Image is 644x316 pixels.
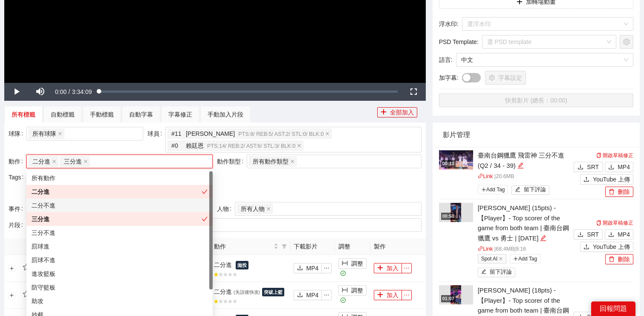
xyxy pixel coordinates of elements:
[443,123,630,147] div: 影片管理
[481,269,487,275] span: edit
[335,238,370,255] th: 調整
[583,244,589,251] span: upload
[322,292,331,298] span: ellipsis
[451,285,461,304] img: 941a5023-f923-4303-80ba-64616010b74d.jpg
[578,164,583,171] span: download
[32,173,208,183] div: 所有動作
[90,110,114,119] div: 手動標籤
[4,83,28,101] button: Play
[439,55,453,64] span: 語言 :
[587,230,599,239] span: SRT
[32,269,208,278] div: 進攻籃板
[461,53,628,66] span: 中文
[381,109,387,116] span: plus
[32,242,208,251] div: 罰球進
[208,110,243,119] div: 手動加入片段
[217,202,235,216] label: 人物
[338,258,367,269] button: column-width調整
[605,162,633,172] button: downloadMP4
[574,229,603,240] button: downloadSRT
[214,286,286,299] div: 二分進
[540,233,546,243] div: 編輯
[9,218,26,232] label: 片段
[587,162,599,172] span: SRT
[478,268,516,277] button: edit留下評論
[32,157,50,166] span: 二分進
[32,255,208,265] div: 罰球不進
[72,88,92,95] span: 3:34:09
[481,187,486,192] span: plus
[608,231,614,238] span: download
[540,235,546,241] span: edit
[620,35,633,49] button: setting
[282,244,287,249] span: filter
[341,271,346,276] span: check-circle
[593,242,630,252] span: YouTube 上傳
[513,256,518,261] span: plus
[608,164,614,171] span: download
[32,283,208,292] div: 防守籃板
[32,228,208,237] div: 三分不進
[129,110,153,119] div: 自動字幕
[605,254,633,264] button: delete刪除
[618,162,630,172] span: MP4
[171,141,295,150] span: 賴廷恩
[510,254,540,263] span: Add Tag
[52,159,56,164] span: close
[207,143,295,149] span: PTS: 14 / REB: 2 / AST: 6 / STL: 3 / BLK: 0
[9,155,26,168] label: 動作
[223,272,228,277] span: star
[605,229,633,240] button: downloadMP4
[342,287,348,294] span: column-width
[609,256,615,263] span: delete
[478,254,507,263] span: Spot AI
[234,290,260,295] span: ( 失誤後快攻 )
[401,290,412,300] button: ellipsis
[9,265,15,272] button: 展開行
[574,162,603,172] button: downloadSRT
[32,201,208,210] div: 二分不進
[377,292,383,298] span: plus
[202,216,208,222] span: check
[605,187,633,197] button: delete刪除
[341,298,346,303] span: check-circle
[583,176,589,183] span: upload
[297,265,303,272] span: download
[306,290,319,300] span: MP4
[297,143,301,148] span: close
[517,162,524,169] span: edit
[478,185,508,194] span: Add Tag
[84,159,88,164] span: close
[294,263,322,273] button: downloadMP4
[168,110,192,119] div: 字幕修正
[290,159,295,164] span: close
[578,231,583,238] span: download
[478,245,572,254] p: | 68.4 MB | 9:16
[439,150,473,170] img: d31aef87-d592-428d-85b7-e8ef2d17206d.jpg
[241,204,265,214] span: 所有人物
[321,290,332,300] button: ellipsis
[294,290,322,300] button: downloadMP4
[51,110,75,119] div: 自動標籤
[233,299,237,304] span: star
[401,263,412,273] button: ellipsis
[32,129,56,138] span: 所有球隊
[402,292,411,298] span: ellipsis
[374,263,402,273] button: plus加入
[609,189,615,196] span: delete
[214,272,218,277] span: star
[64,157,82,166] span: 三分進
[297,292,303,298] span: download
[233,272,237,277] span: star
[219,272,223,277] span: star
[9,202,26,216] label: 事件
[451,203,461,222] img: 97d1d8a6-cc02-42d4-8ae0-c4e995266f7d.jpg
[217,155,247,168] label: 動作類型
[485,71,526,85] button: setting字幕設定
[439,73,459,82] span: 加字幕 :
[478,173,572,181] p: | 20.6 MB
[32,214,202,224] div: 三分進
[517,161,524,171] div: 編輯
[478,173,483,179] span: link
[580,242,633,252] button: uploadYouTube 上傳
